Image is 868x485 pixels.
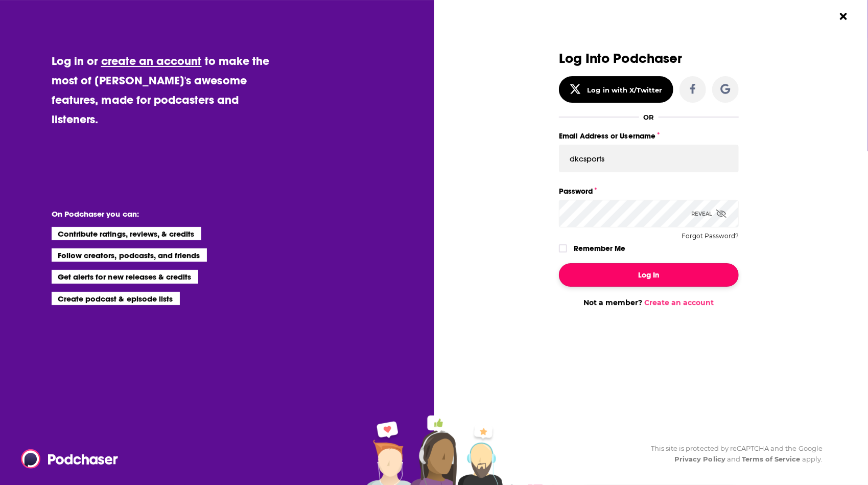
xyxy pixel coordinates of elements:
img: Podchaser - Follow, Share and Rate Podcasts [21,449,119,469]
button: Forgot Password? [682,233,739,240]
div: Log in with X/Twitter [588,86,663,94]
div: Not a member? [559,298,739,307]
li: On Podchaser you can: [52,209,256,219]
li: Contribute ratings, reviews, & credits [52,227,202,240]
li: Create podcast & episode lists [52,292,180,305]
a: Create an account [645,298,714,307]
button: Close Button [834,7,853,26]
div: OR [643,113,654,121]
a: Privacy Policy [674,455,725,463]
li: Get alerts for new releases & credits [52,270,198,283]
input: Email Address or Username [559,145,739,172]
li: Follow creators, podcasts, and friends [52,248,207,262]
a: create an account [101,54,202,68]
label: Password [559,184,739,198]
div: Reveal [691,200,726,227]
a: Terms of Service [742,455,801,463]
div: This site is protected by reCAPTCHA and the Google and apply. [643,443,823,465]
label: Email Address or Username [559,129,739,143]
label: Remember Me [574,242,625,255]
a: Podchaser - Follow, Share and Rate Podcasts [21,449,111,469]
h3: Log Into Podchaser [559,51,739,66]
button: Log In [559,263,739,287]
button: Log in with X/Twitter [559,76,673,103]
